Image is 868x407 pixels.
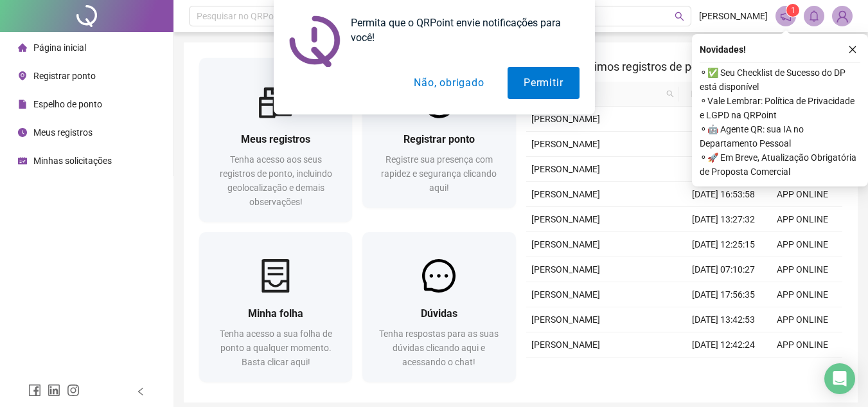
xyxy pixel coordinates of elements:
td: [DATE] 13:42:53 [684,307,763,332]
td: APP ONLINE [763,182,842,207]
span: [PERSON_NAME] [531,239,600,249]
span: [PERSON_NAME] [531,289,600,300]
td: APP ONLINE [763,332,842,357]
span: clock-circle [18,128,27,137]
span: Meus registros [33,127,93,138]
span: Tenha acesso a sua folha de ponto a qualquer momento. Basta clicar aqui! [220,329,332,367]
span: Registre sua presença com rapidez e segurança clicando aqui! [381,154,497,193]
span: facebook [28,384,41,397]
span: [PERSON_NAME] [531,264,600,275]
span: [PERSON_NAME] [531,189,600,199]
td: APP ONLINE [763,257,842,282]
div: Permita que o QRPoint envie notificações para você! [341,15,580,45]
td: [DATE] 12:42:24 [684,332,763,357]
span: Minha folha [248,307,303,320]
span: left [136,387,145,396]
a: DúvidasTenha respostas para as suas dúvidas clicando aqui e acessando o chat! [362,232,515,382]
td: [DATE] 07:17:10 [684,157,763,182]
span: [PERSON_NAME] [531,164,600,174]
span: ⚬ 🚀 Em Breve, Atualização Obrigatória de Proposta Comercial [700,150,860,179]
img: notification icon [289,15,341,67]
button: Permitir [508,67,579,99]
span: Registrar ponto [403,133,475,145]
td: [DATE] 12:25:15 [684,232,763,257]
span: Dúvidas [421,307,457,320]
div: Open Intercom Messenger [824,363,855,394]
span: [PERSON_NAME] [531,114,600,124]
span: instagram [67,384,80,397]
a: Minha folhaTenha acesso a sua folha de ponto a qualquer momento. Basta clicar aqui! [199,232,352,382]
td: [DATE] 13:02:12 [684,107,763,132]
td: [DATE] 12:02:10 [684,132,763,157]
td: [DATE] 07:10:27 [684,257,763,282]
span: ⚬ 🤖 Agente QR: sua IA no Departamento Pessoal [700,122,860,150]
span: [PERSON_NAME] [531,139,600,149]
td: [DATE] 16:53:58 [684,182,763,207]
a: Registrar pontoRegistre sua presença com rapidez e segurança clicando aqui! [362,58,515,208]
td: APP ONLINE [763,282,842,307]
span: Minhas solicitações [33,156,112,166]
span: schedule [18,156,27,165]
td: APP ONLINE [763,232,842,257]
td: APP ONLINE [763,357,842,383]
td: [DATE] 07:59:53 [684,357,763,383]
td: [DATE] 13:27:32 [684,207,763,232]
a: Meus registrosTenha acesso aos seus registros de ponto, incluindo geolocalização e demais observa... [199,58,352,222]
span: [PERSON_NAME] [531,339,600,350]
span: Meus registros [241,133,310,145]
span: linkedin [48,384,60,397]
button: Não, obrigado [398,67,500,99]
span: [PERSON_NAME] [531,214,600,224]
span: Tenha acesso aos seus registros de ponto, incluindo geolocalização e demais observações! [220,154,332,207]
span: [PERSON_NAME] [531,314,600,325]
td: [DATE] 17:56:35 [684,282,763,307]
td: APP ONLINE [763,207,842,232]
span: Tenha respostas para as suas dúvidas clicando aqui e acessando o chat! [379,329,499,367]
td: APP ONLINE [763,307,842,332]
